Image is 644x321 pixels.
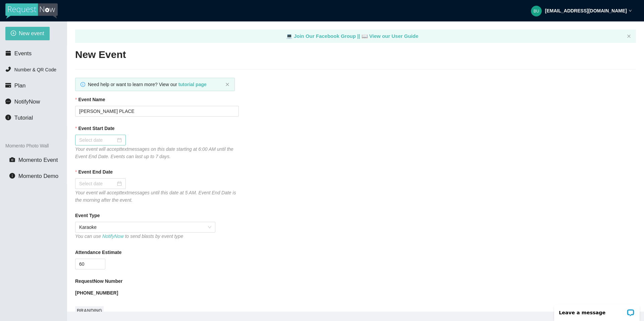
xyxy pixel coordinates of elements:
a: tutorial page [178,82,207,87]
span: credit-card [5,82,11,88]
a: laptop Join Our Facebook Group || [286,33,362,39]
span: Events [14,50,32,57]
div: You can use to send blasts by event type [75,233,215,240]
span: Momento Demo [18,173,58,179]
span: Number & QR Code [14,67,56,72]
h2: New Event [75,48,636,62]
b: Event Type [75,212,100,219]
span: info-circle [5,115,11,120]
span: phone [5,66,11,72]
button: plus-circleNew event [5,27,50,40]
span: calendar [5,50,11,56]
span: NotifyNow [14,99,40,105]
b: Event End Date [78,168,113,176]
button: close [627,34,631,39]
span: message [5,99,11,104]
iframe: LiveChat chat widget [550,300,644,321]
span: Momento Event [18,157,58,163]
span: laptop [362,33,368,39]
span: Need help or want to learn more? View our [88,82,207,87]
img: 07662e4d09af7917c33746ef8cd57b33 [531,6,542,16]
button: close [225,82,229,87]
span: plus-circle [11,30,16,37]
a: laptop View our User Guide [362,33,419,39]
span: info-circle [9,173,15,179]
span: down [629,9,632,12]
a: NotifyNow [102,234,124,239]
span: info-circle [80,82,85,87]
span: New event [19,29,44,38]
i: Your event will accept text messages until this date at 5 AM. Event End Date is the morning after... [75,190,236,203]
span: BRANDING [75,306,104,315]
span: Karaoke [79,222,211,232]
strong: [EMAIL_ADDRESS][DOMAIN_NAME] [545,8,627,13]
img: RequestNow [5,3,58,19]
b: Event Start Date [78,125,114,132]
span: Tutorial [14,115,33,121]
span: Plan [14,82,26,89]
b: RequestNow Number [75,277,123,285]
input: Select date [79,180,116,187]
b: [PHONE_NUMBER] [75,290,118,296]
input: Janet's and Mark's Wedding [75,106,239,117]
b: Attendance Estimate [75,249,121,256]
span: camera [9,157,15,163]
span: laptop [286,33,292,39]
input: Select date [79,136,116,144]
b: Event Name [78,96,105,103]
i: Your event will accept text messages on this date starting at 6:00 AM until the Event End Date. E... [75,146,233,159]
